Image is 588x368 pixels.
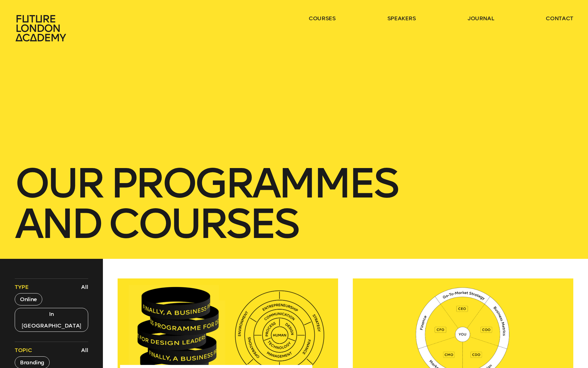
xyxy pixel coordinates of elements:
h1: our Programmes and courses [15,163,573,244]
a: journal [468,15,494,22]
span: Type [15,283,29,291]
button: Online [15,293,42,305]
span: Topic [15,347,32,354]
button: All [80,345,90,355]
button: All [80,282,90,292]
a: contact [546,15,573,22]
a: courses [309,15,336,22]
button: In [GEOGRAPHIC_DATA] [15,308,88,332]
a: speakers [387,15,416,22]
